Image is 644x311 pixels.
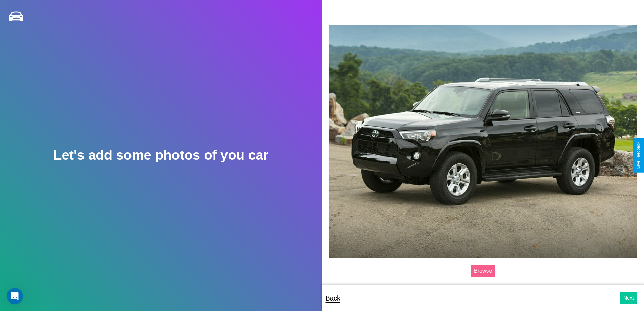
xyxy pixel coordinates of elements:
label: Browse [471,265,495,277]
div: Give Feedback [636,142,641,169]
button: Next [620,292,637,304]
iframe: Intercom live chat [7,288,23,304]
img: posted [329,25,638,258]
h2: Let's add some photos of you car [53,148,268,163]
p: Back [326,292,340,304]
